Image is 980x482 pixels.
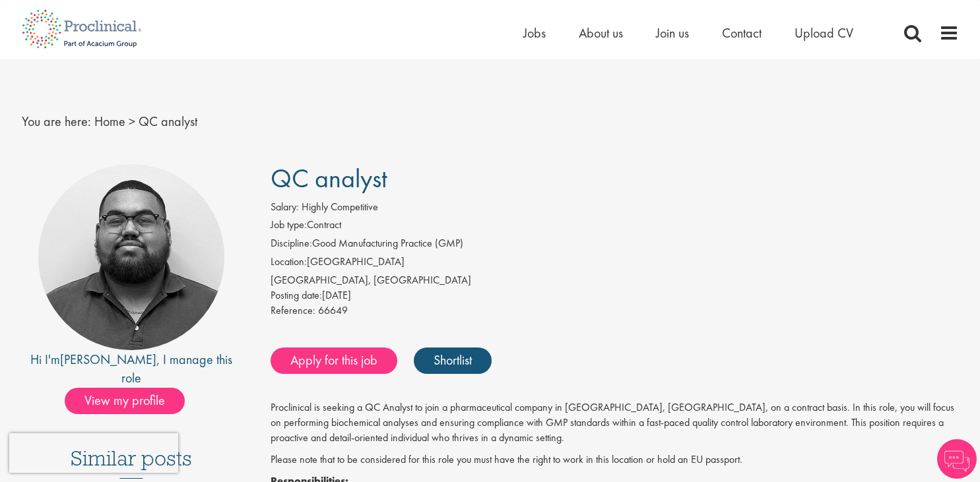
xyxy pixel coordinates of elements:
[271,218,959,236] li: Contract
[271,218,307,233] label: Job type:
[139,113,197,130] span: QC analyst
[129,113,135,130] span: >
[318,303,348,317] span: 66649
[271,255,959,273] li: [GEOGRAPHIC_DATA]
[271,255,307,270] label: Location:
[271,236,959,255] li: Good Manufacturing Practice (GMP)
[271,162,387,195] span: QC analyst
[722,24,762,42] a: Contact
[60,351,156,368] a: [PERSON_NAME]
[271,452,959,467] p: Please note that to be considered for this role you must have the right to work in this location ...
[414,347,492,374] a: Shortlist
[65,388,185,414] span: View my profile
[656,24,689,42] a: Join us
[302,200,378,214] span: Highly Competitive
[271,303,315,318] label: Reference:
[22,113,91,130] span: You are here:
[65,390,198,407] a: View my profile
[937,439,977,479] img: Chatbot
[523,24,546,42] a: Jobs
[271,288,322,302] span: Posting date:
[795,24,853,42] a: Upload CV
[271,288,959,303] div: [DATE]
[271,400,959,446] p: Proclinical is seeking a QC Analyst to join a pharmaceutical company in [GEOGRAPHIC_DATA], [GEOGR...
[271,236,312,251] label: Discipline:
[579,24,623,42] a: About us
[271,200,299,215] label: Salary:
[9,433,178,473] iframe: reCAPTCHA
[22,350,242,388] div: Hi I'm , I manage this role
[94,113,125,130] a: breadcrumb link
[38,164,224,350] img: imeage of recruiter Ashley Bennett
[271,273,959,288] div: [GEOGRAPHIC_DATA], [GEOGRAPHIC_DATA]
[271,347,397,374] a: Apply for this job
